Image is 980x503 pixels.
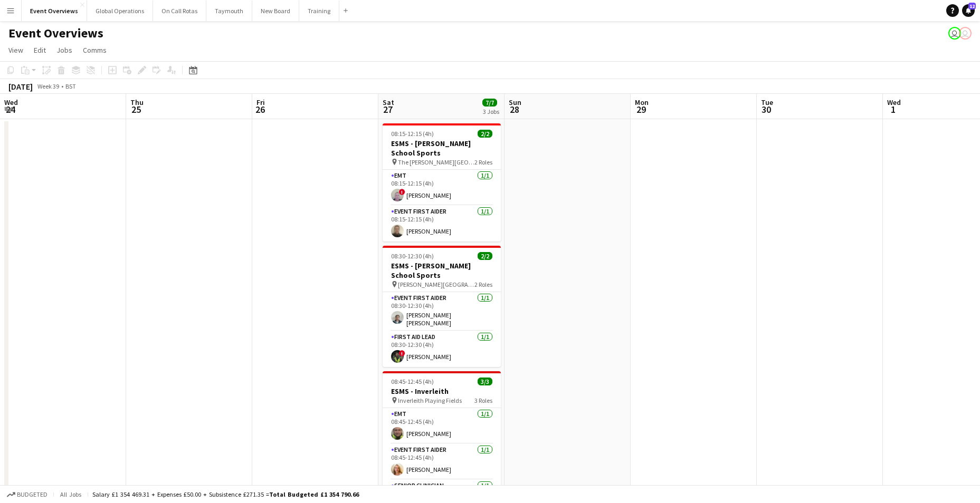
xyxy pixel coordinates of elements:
[507,103,521,115] span: 28
[8,81,33,92] div: [DATE]
[399,350,405,356] span: !
[4,98,18,107] span: Wed
[959,27,972,40] app-user-avatar: Operations Team
[474,396,492,404] span: 3 Roles
[22,1,87,21] button: Event Overviews
[478,252,492,260] span: 2/2
[34,45,46,55] span: Edit
[56,45,72,55] span: Jobs
[483,108,499,115] div: 3 Jobs
[474,280,492,288] span: 2 Roles
[30,43,50,57] a: Edit
[58,490,83,498] span: All jobs
[4,43,27,57] a: View
[759,103,773,115] span: 30
[52,43,77,57] a: Jobs
[633,103,649,115] span: 29
[5,489,49,500] button: Budgeted
[83,45,107,55] span: Comms
[383,170,501,206] app-card-role: EMT1/108:15-12:15 (4h)![PERSON_NAME]
[635,98,649,107] span: Mon
[968,3,976,9] span: 12
[17,491,47,498] span: Budgeted
[35,82,61,90] span: Week 39
[8,45,23,55] span: View
[383,246,501,367] app-job-card: 08:30-12:30 (4h)2/2ESMS - [PERSON_NAME] School Sports [PERSON_NAME][GEOGRAPHIC_DATA]2 RolesEvent ...
[391,130,434,138] span: 08:15-12:15 (4h)
[474,158,492,166] span: 2 Roles
[383,139,501,158] h3: ESMS - [PERSON_NAME] School Sports
[886,103,901,115] span: 1
[269,490,359,498] span: Total Budgeted £1 354 790.66
[383,292,501,331] app-card-role: Event First Aider1/108:30-12:30 (4h)[PERSON_NAME] [PERSON_NAME]
[482,99,497,107] span: 7/7
[381,103,394,115] span: 27
[383,261,501,280] h3: ESMS - [PERSON_NAME] School Sports
[383,444,501,480] app-card-role: Event First Aider1/108:45-12:45 (4h)[PERSON_NAME]
[478,378,492,385] span: 3/3
[92,490,359,498] div: Salary £1 354 469.31 + Expenses £50.00 + Subsistence £271.35 =
[398,158,474,166] span: The [PERSON_NAME][GEOGRAPHIC_DATA]
[478,130,492,138] span: 2/2
[252,1,299,21] button: New Board
[87,1,153,21] button: Global Operations
[383,123,501,241] app-job-card: 08:15-12:15 (4h)2/2ESMS - [PERSON_NAME] School Sports The [PERSON_NAME][GEOGRAPHIC_DATA]2 RolesEM...
[383,206,501,241] app-card-role: Event First Aider1/108:15-12:15 (4h)[PERSON_NAME]
[383,408,501,444] app-card-role: EMT1/108:45-12:45 (4h)[PERSON_NAME]
[129,103,144,115] span: 25
[383,98,394,107] span: Sat
[79,43,111,57] a: Comms
[153,1,206,21] button: On Call Rotas
[399,189,405,195] span: !
[206,1,252,21] button: Taymouth
[65,82,76,90] div: BST
[130,98,144,107] span: Thu
[962,4,975,17] a: 12
[299,1,339,21] button: Training
[255,103,265,115] span: 26
[761,98,773,107] span: Tue
[383,386,501,396] h3: ESMS - Inverleith
[391,252,434,260] span: 08:30-12:30 (4h)
[391,378,434,385] span: 08:45-12:45 (4h)
[256,98,265,107] span: Fri
[509,98,521,107] span: Sun
[383,331,501,367] app-card-role: First Aid Lead1/108:30-12:30 (4h)![PERSON_NAME]
[3,103,18,115] span: 24
[398,396,462,404] span: Inverleith Playing Fields
[887,98,901,107] span: Wed
[8,25,103,41] h1: Event Overviews
[948,27,961,40] app-user-avatar: Jackie Tolland
[398,280,474,288] span: [PERSON_NAME][GEOGRAPHIC_DATA]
